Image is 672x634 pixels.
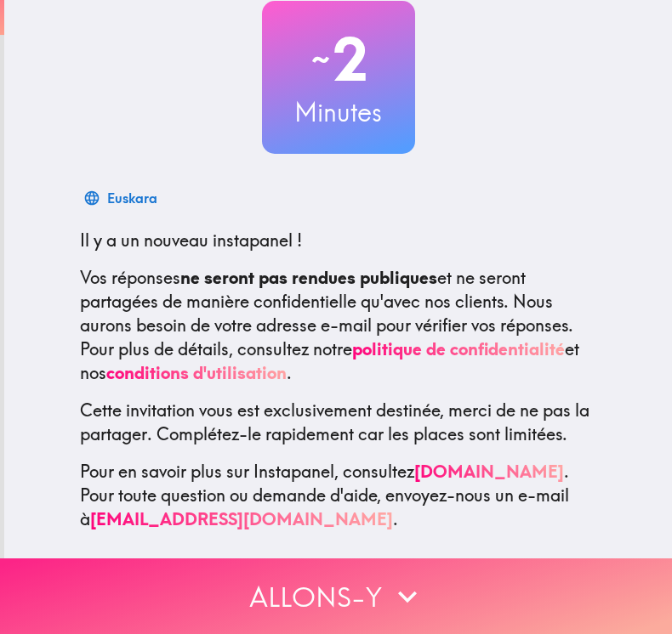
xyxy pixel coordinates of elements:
span: ~ [309,34,333,85]
button: Euskara [80,181,164,215]
h2: 2 [262,25,415,94]
p: Vos réponses et ne seront partagées de manière confidentielle qu'avec nos clients. Nous aurons be... [80,266,597,385]
a: [DOMAIN_NAME] [414,461,564,482]
a: conditions d'utilisation [106,362,287,383]
p: Cette invitation vous est exclusivement destinée, merci de ne pas la partager. Complétez-le rapid... [80,399,597,446]
a: [EMAIL_ADDRESS][DOMAIN_NAME] [90,508,393,529]
div: Euskara [107,186,157,210]
p: Pour en savoir plus sur Instapanel, consultez . Pour toute question ou demande d'aide, envoyez-no... [80,460,597,531]
b: ne seront pas rendues publiques [180,267,437,288]
a: politique de confidentialité [352,338,565,359]
span: Il y a un nouveau instapanel ! [80,229,302,251]
h3: Minutes [262,94,415,130]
